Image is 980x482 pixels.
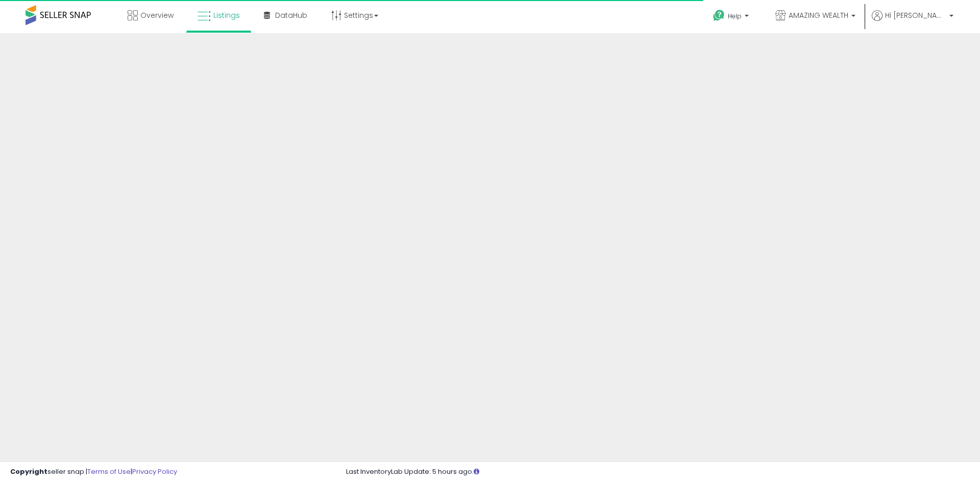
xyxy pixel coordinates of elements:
[885,10,946,20] span: Hi [PERSON_NAME]
[728,12,742,20] span: Help
[213,10,240,20] span: Listings
[872,10,953,33] a: Hi [PERSON_NAME]
[713,9,725,22] i: Get Help
[275,10,307,20] span: DataHub
[705,2,759,33] a: Help
[140,10,174,20] span: Overview
[789,10,848,20] span: AMAZING WEALTH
